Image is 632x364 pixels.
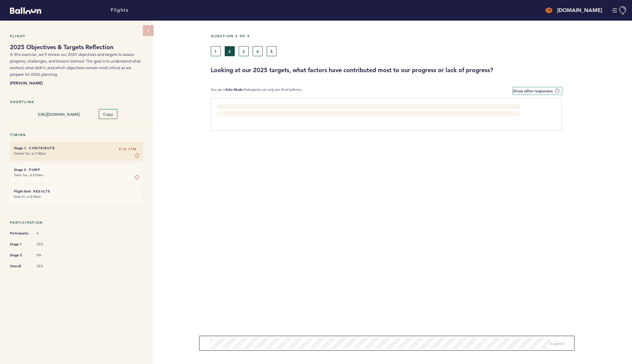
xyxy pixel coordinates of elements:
h5: Participation [10,220,143,225]
span: Stage 2 [10,252,30,259]
b: [PERSON_NAME] [10,79,143,86]
h6: - Contribute [14,146,139,150]
button: Copy [99,109,117,119]
time: Starts Tue. at 8:00am [14,173,43,177]
button: 5 [267,46,277,56]
span: In this exercise, we’ll review our 2025 objectives and targets to assess progress, challenges, an... [10,52,141,77]
time: Ends Fri. at 8:00am [14,194,41,199]
h1: 2025 Objectives & Targets Reflection [10,43,143,51]
button: 2 [225,46,235,56]
small: Stage 1 [14,146,26,150]
h5: Shortlink [10,100,143,104]
small: Flight End [14,189,30,193]
h6: - Results [14,189,139,193]
b: Solo Mode. [226,87,244,92]
svg: Balloon [10,7,41,14]
span: 21H 17M [119,146,137,153]
h5: Question 2 of 5 [211,34,627,38]
span: 4 [37,231,57,236]
button: 3 [239,46,249,56]
h3: Looking at our 2025 targets, what factors have contributed most to our progress or lack of progress? [211,66,627,74]
small: Stage 2 [14,168,26,172]
a: Balloon [5,7,41,14]
span: Copy [103,111,113,117]
span: Submit [551,341,564,346]
span: Stage 1 [10,241,30,248]
p: You are in Participants can only see their balloons. [211,87,302,94]
span: Overall [10,263,30,270]
h6: - Pump [14,168,139,172]
a: Flights [111,7,128,14]
button: 4 [253,46,263,56]
time: Started Tue. at 3:00pm [14,151,46,156]
button: 1 [211,46,221,56]
h5: Flight [10,34,143,38]
span: Participants [10,230,30,237]
button: Manage Account [612,6,627,15]
button: Submit [551,340,564,347]
h4: [DOMAIN_NAME] [557,6,602,14]
span: 25% [37,264,57,269]
span: 25% [37,242,57,247]
span: We've been hampered on successful completion of our Verizon support readiness due to Verizon's un... [217,105,508,117]
h5: Timing [10,133,143,137]
span: 0% [37,253,57,258]
span: Show other responses [513,88,553,93]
